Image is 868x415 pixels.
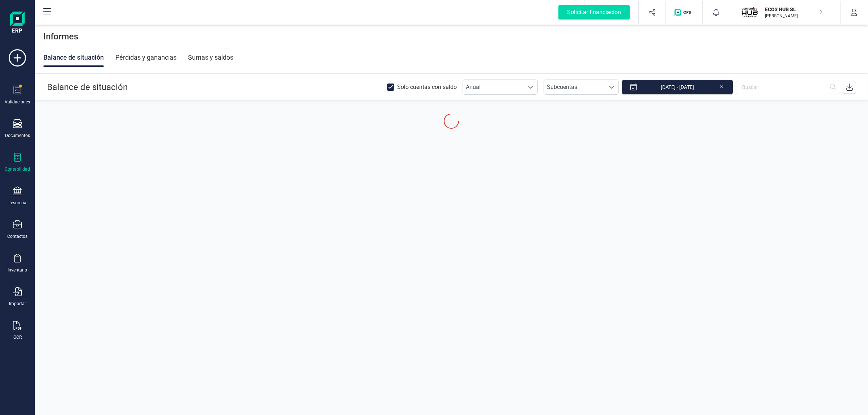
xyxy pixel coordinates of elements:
div: Tesorería [9,200,26,206]
div: Contabilidad [5,166,30,172]
div: Documentos [5,133,30,138]
div: Importar [9,301,26,307]
span: Subcuentas [544,80,605,94]
p: ECO3 HUB SL [765,6,823,13]
span: Anual [463,80,524,94]
img: EC [742,4,758,20]
button: Logo de OPS [670,1,698,24]
div: Balance de situación [43,48,104,67]
div: Solicitar financiación [558,5,630,20]
div: Sumas y saldos [188,48,233,67]
input: Buscar [736,80,840,94]
div: Informes [35,25,868,48]
button: ECECO3 HUB SL[PERSON_NAME] [739,1,831,24]
div: Inventario [8,267,27,273]
img: Logo de OPS [675,9,694,16]
span: Balance de situación [47,82,128,92]
button: Solicitar financiación [550,1,638,24]
div: Contactos [7,234,27,239]
span: Sólo cuentas con saldo [397,81,457,93]
div: Validaciones [5,99,30,105]
div: OCR [13,334,22,340]
p: [PERSON_NAME] [765,13,823,19]
div: Pérdidas y ganancias [115,48,176,67]
img: Logo Finanedi [10,12,25,35]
